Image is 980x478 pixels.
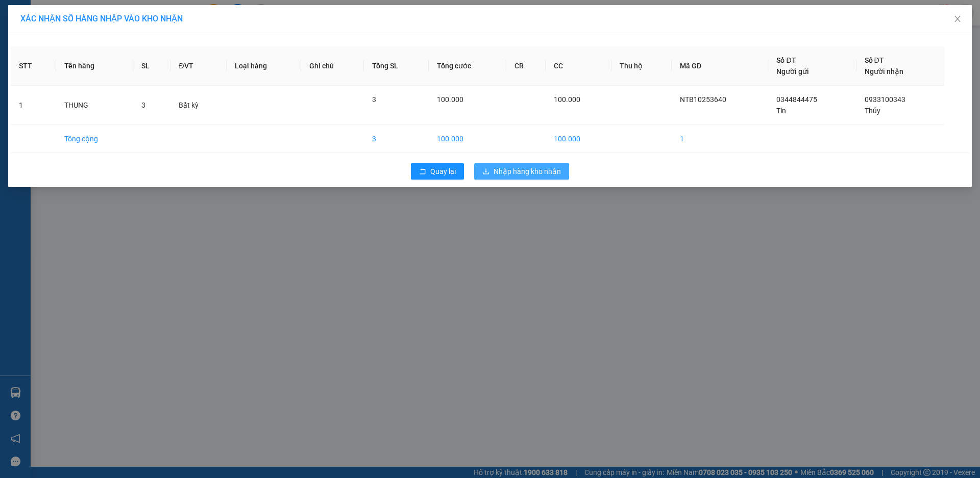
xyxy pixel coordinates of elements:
[554,95,580,104] span: 100.000
[87,9,159,33] div: 93 NTB Q1
[429,125,506,153] td: 100.000
[8,66,82,78] div: 80.000
[9,9,80,21] div: Long Hải
[20,14,183,23] span: XÁC NHẬN SỐ HÀNG NHẬP VÀO KHO NHẬN
[429,46,506,86] th: Tổng cước
[9,21,80,33] div: Hường
[56,86,133,125] td: THUNG
[170,46,226,86] th: ĐVT
[776,95,817,104] span: 0344844475
[87,10,112,20] span: Nhận:
[953,15,962,23] span: close
[133,46,171,86] th: SL
[430,166,456,177] span: Quay lại
[8,67,17,78] span: R :
[56,46,133,86] th: Tên hàng
[776,56,796,64] span: Số ĐT
[865,95,905,104] span: 0933100343
[776,67,809,76] span: Người gửi
[227,46,301,86] th: Loại hàng
[482,168,489,176] span: download
[170,86,226,125] td: Bất kỳ
[865,56,884,64] span: Số ĐT
[87,33,159,45] div: HẠNH
[865,107,880,115] span: Thủy
[776,107,786,115] span: Tín
[372,95,376,104] span: 3
[11,46,56,86] th: STT
[611,46,672,86] th: Thu hộ
[11,86,56,125] td: 1
[9,10,24,20] span: Gửi:
[506,46,546,86] th: CR
[943,5,972,34] button: Close
[672,125,768,153] td: 1
[680,95,726,104] span: NTB10253640
[865,67,903,76] span: Người nhận
[672,46,768,86] th: Mã GD
[364,46,429,86] th: Tổng SL
[56,125,133,153] td: Tổng cộng
[474,163,569,180] button: downloadNhập hàng kho nhận
[419,168,426,176] span: rollback
[494,166,561,177] span: Nhập hàng kho nhận
[9,33,80,47] div: 0765189741
[546,125,611,153] td: 100.000
[411,163,464,180] button: rollbackQuay lại
[141,101,145,109] span: 3
[364,125,429,153] td: 3
[87,45,159,60] div: 0986966300
[437,95,463,104] span: 100.000
[301,46,364,86] th: Ghi chú
[546,46,611,86] th: CC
